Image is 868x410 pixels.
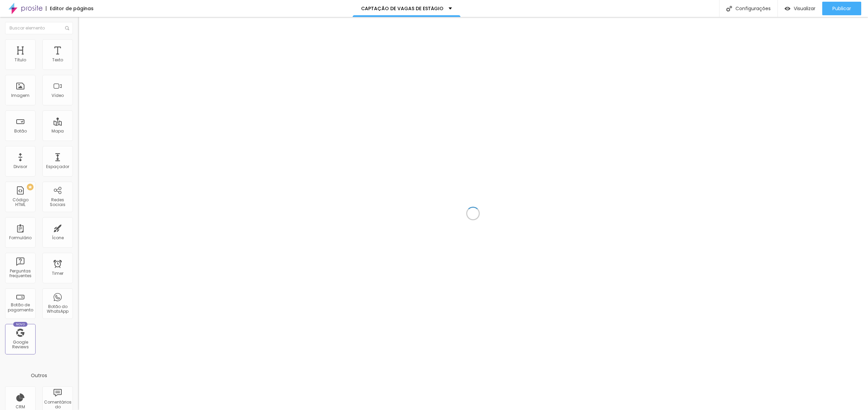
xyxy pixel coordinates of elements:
button: Publicar [822,2,861,15]
img: Icone [726,6,732,12]
div: Imagem [11,93,29,98]
div: Texto [52,58,63,62]
div: Ícone [52,235,64,240]
p: CAPTAÇÃO DE VAGAS DE ESTÁGIO [361,6,443,11]
span: Publicar [832,6,851,11]
div: Botão de pagamento [7,303,34,312]
div: Botão do WhatsApp [44,304,71,314]
div: Redes Sociais [44,198,71,207]
img: view-1.svg [785,6,790,12]
div: Título [15,58,26,62]
div: Botão [14,129,27,134]
div: Código HTML [7,198,34,207]
input: Buscar elemento [5,22,73,34]
div: Mapa [52,129,64,134]
div: Espaçador [46,164,69,169]
div: Perguntas frequentes [7,269,34,279]
div: Novo [13,322,28,327]
div: Timer [52,271,63,276]
div: Vídeo [52,93,64,98]
div: Divisor [14,164,27,169]
div: Editor de páginas [46,6,94,11]
div: CRM [16,405,25,409]
div: Formulário [9,235,32,240]
img: Icone [65,26,69,30]
div: Google Reviews [7,340,34,350]
button: Visualizar [778,2,822,15]
span: Visualizar [794,6,815,11]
